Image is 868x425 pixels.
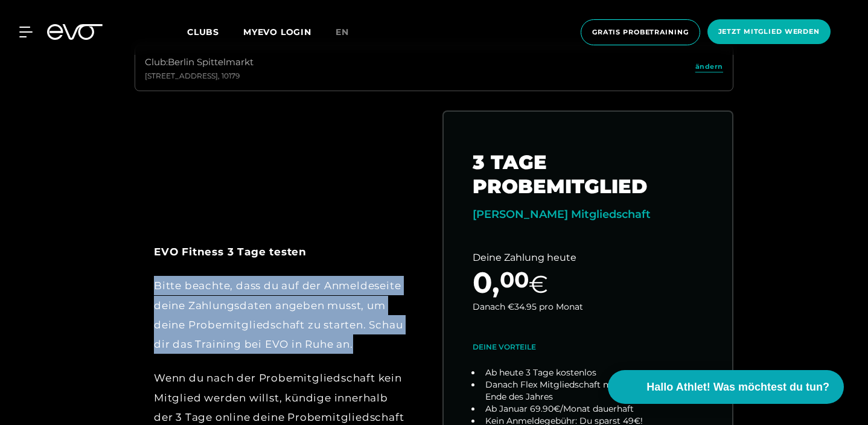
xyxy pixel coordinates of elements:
a: Jetzt Mitglied werden [704,19,834,45]
div: Bitte beachte, dass du auf der Anmeldeseite deine Zahlungsdaten angeben musst, um deine Probemitg... [154,276,406,354]
div: [STREET_ADDRESS] , 10179 [145,71,254,81]
a: Clubs [187,26,243,37]
a: Gratis Probetraining [577,19,704,45]
button: Hallo Athlet! Was möchtest du tun? [608,370,844,404]
span: Hallo Athlet! Was möchtest du tun? [646,379,829,395]
span: ändern [695,62,723,72]
span: en [336,27,349,37]
a: MYEVO LOGIN [243,27,311,37]
a: ändern [695,62,723,75]
span: Gratis Probetraining [592,27,689,37]
strong: EVO Fitness 3 Tage testen [154,246,307,258]
a: en [336,25,363,39]
span: Jetzt Mitglied werden [718,27,820,37]
span: Clubs [187,27,219,37]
